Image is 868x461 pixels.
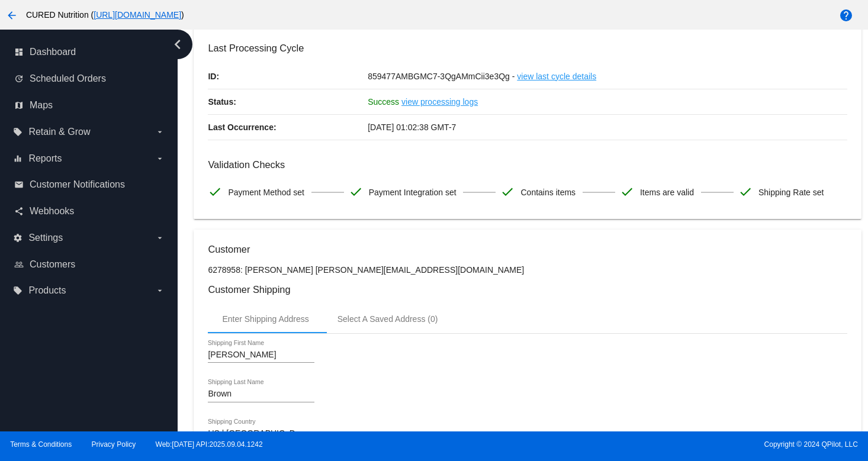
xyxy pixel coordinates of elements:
h3: Last Processing Cycle [208,43,847,54]
input: Shipping Last Name [208,389,314,399]
i: arrow_drop_down [155,154,165,163]
span: Webhooks [30,206,74,217]
span: Customers [30,259,75,270]
i: dashboard [14,47,24,57]
a: view last cycle details [517,64,596,89]
span: Items are valid [640,180,694,205]
i: email [14,180,24,189]
i: arrow_drop_down [155,286,165,295]
span: Shipping Rate set [758,180,824,205]
i: arrow_drop_down [155,233,165,243]
mat-icon: check [349,185,363,199]
a: Privacy Policy [92,440,136,449]
i: settings [13,233,22,243]
i: local_offer [13,127,22,137]
mat-icon: check [208,185,222,199]
mat-select: Shipping Country [208,429,314,439]
span: Success [368,97,399,107]
i: arrow_drop_down [155,127,165,137]
span: Payment Integration set [369,180,456,205]
a: map Maps [14,96,165,115]
mat-icon: help [839,8,853,22]
mat-icon: check [738,185,753,199]
a: update Scheduled Orders [14,69,165,88]
span: Customer Notifications [30,179,125,190]
p: Status: [208,89,368,114]
span: Reports [28,153,62,164]
h3: Validation Checks [208,159,847,170]
h3: Customer [208,244,847,255]
i: people_outline [14,260,24,269]
p: 6278958: [PERSON_NAME] [PERSON_NAME][EMAIL_ADDRESS][DOMAIN_NAME] [208,265,847,275]
h3: Customer Shipping [208,284,847,295]
span: Settings [28,233,63,243]
mat-icon: check [620,185,634,199]
a: share Webhooks [14,202,165,221]
div: Enter Shipping Address [222,314,308,324]
div: Select A Saved Address (0) [337,314,438,324]
a: Terms & Conditions [10,440,72,449]
a: Web:[DATE] API:2025.09.04.1242 [156,440,263,449]
span: Contains items [520,180,576,205]
span: Scheduled Orders [30,73,106,84]
i: share [14,207,24,216]
mat-icon: arrow_back [5,8,19,22]
a: view processing logs [401,89,478,114]
input: Shipping First Name [208,350,314,360]
p: Last Occurrence: [208,115,368,140]
i: equalizer [13,154,22,163]
i: map [14,101,24,110]
span: Maps [30,100,53,111]
a: [URL][DOMAIN_NAME] [94,10,181,20]
a: dashboard Dashboard [14,43,165,62]
span: Payment Method set [228,180,304,205]
span: CURED Nutrition ( ) [26,10,184,20]
mat-icon: check [500,185,515,199]
a: email Customer Notifications [14,175,165,194]
span: Copyright © 2024 QPilot, LLC [444,440,858,449]
span: Products [28,285,66,296]
i: chevron_left [168,35,187,54]
a: people_outline Customers [14,255,165,274]
i: update [14,74,24,83]
p: ID: [208,64,368,89]
i: local_offer [13,286,22,295]
span: Dashboard [30,47,76,57]
span: Retain & Grow [28,127,90,137]
span: [DATE] 01:02:38 GMT-7 [368,122,456,132]
span: 859477AMBGMC7-3QgAMmCii3e3Qg - [368,72,515,81]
